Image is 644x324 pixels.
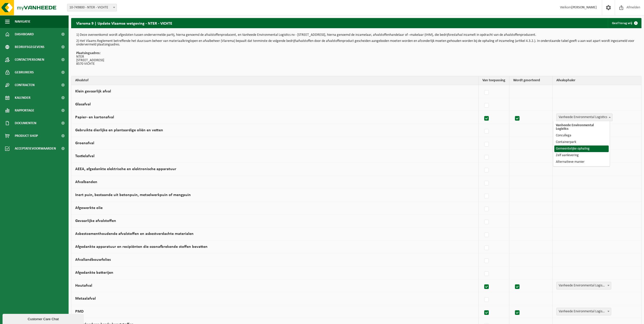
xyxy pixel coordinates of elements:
[15,91,30,104] span: Kalender
[15,129,38,142] span: Product Shop
[15,41,44,53] span: Bedrijfsgegevens
[75,310,84,314] label: PMD
[554,132,608,139] li: Concullega
[75,284,92,288] label: Houtafval
[75,232,194,236] label: Asbestcementhoudende afvalstoffen en asbestverdachte materialen
[71,76,479,85] th: Afvalstof
[554,122,608,132] li: Vanheede Environmental Logistics
[76,51,101,55] strong: Plaatsingsadres:
[557,282,611,289] span: Vanheede Environmental Logistics
[75,245,208,249] label: Afgedankte apparatuur en recipiënten die ozonafbrekende stoffen bevatten
[75,180,97,184] label: Afvalbanden
[15,117,36,129] span: Documenten
[15,15,30,28] span: Navigatie
[76,39,636,46] p: 2) Het Vlaams Reglement betreffende het duurzaam beheer van materiaalkringlopen en afvalbeheer (V...
[75,128,163,132] label: Gebruikte dierlijke en plantaardige oliën en vetten
[554,145,608,152] li: Gemeentelijke ophaling
[75,89,111,93] label: Klein gevaarlijk afval
[75,271,113,275] label: Afgedankte batterijen
[67,4,117,11] span: 10-749800 - NTER - VICHTE
[75,193,191,197] label: Inert puin, bestaande uit betonpuin, metselwerkpuin of mengpuin
[556,308,611,315] span: Vanheede Environmental Logistics
[15,28,34,41] span: Dashboard
[553,76,641,85] th: Afvalophaler
[557,308,611,315] span: Vanheede Environmental Logistics
[15,142,56,155] span: Acceptatievoorwaarden
[76,33,636,37] p: 1) Deze overeenkomst wordt afgesloten tussen ondervermelde partij, hierna genoemd de afvalstoffen...
[67,4,117,11] span: 10-749800 - NTER - VICHTE
[75,206,103,210] label: Afgewerkte olie
[75,154,95,158] label: Textielafval
[557,114,612,121] span: Vanheede Environmental Logistics
[75,297,96,301] label: Metaalafval
[556,282,611,289] span: Vanheede Environmental Logistics
[554,152,608,159] li: Zelf aanlevering
[75,102,91,106] label: Glasafval
[554,139,608,145] li: Containerpark
[509,76,553,85] th: Wordt gesorteerd
[571,6,597,9] strong: [PERSON_NAME]
[76,52,636,66] p: NTER [STREET_ADDRESS] 8570 VICHTE
[15,66,34,79] span: Gebruikers
[71,18,177,28] h2: Vlarema 9 | Update Vlaamse wetgeving - NTER - VICHTE
[556,114,612,121] span: Vanheede Environmental Logistics
[75,258,111,262] label: Afvallandbouwfolies
[75,167,176,171] label: AEEA, afgedankte elektrische en elektronische apparatuur
[15,79,35,91] span: Contracten
[15,53,44,66] span: Contactpersonen
[479,76,509,85] th: Van toepassing
[608,18,641,28] a: Geef terug vrij
[3,313,85,324] iframe: chat widget
[15,104,34,117] span: Rapportage
[75,219,116,223] label: Gevaarlijke afvalstoffen
[75,115,114,119] label: Papier- en kartonafval
[554,159,608,165] li: Alternatieve manier
[75,141,94,145] label: Groenafval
